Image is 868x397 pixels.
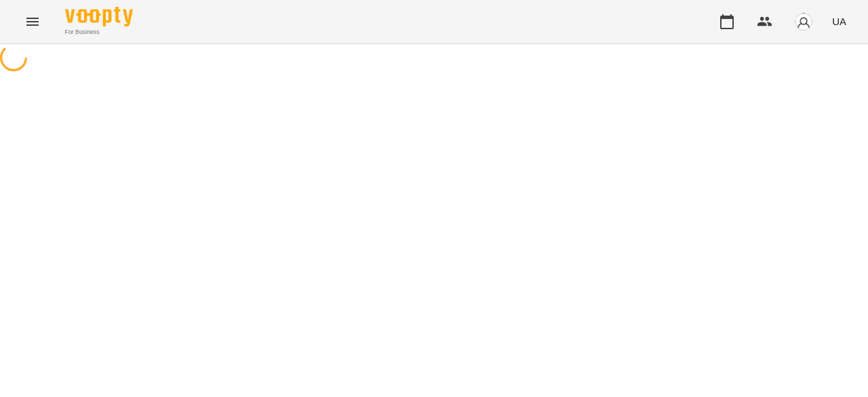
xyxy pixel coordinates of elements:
button: UA [827,9,852,34]
span: For Business [65,28,133,37]
img: avatar_s.png [794,12,813,31]
img: Voopty Logo [65,7,133,26]
button: Menu [16,5,49,38]
span: UA [832,14,846,29]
